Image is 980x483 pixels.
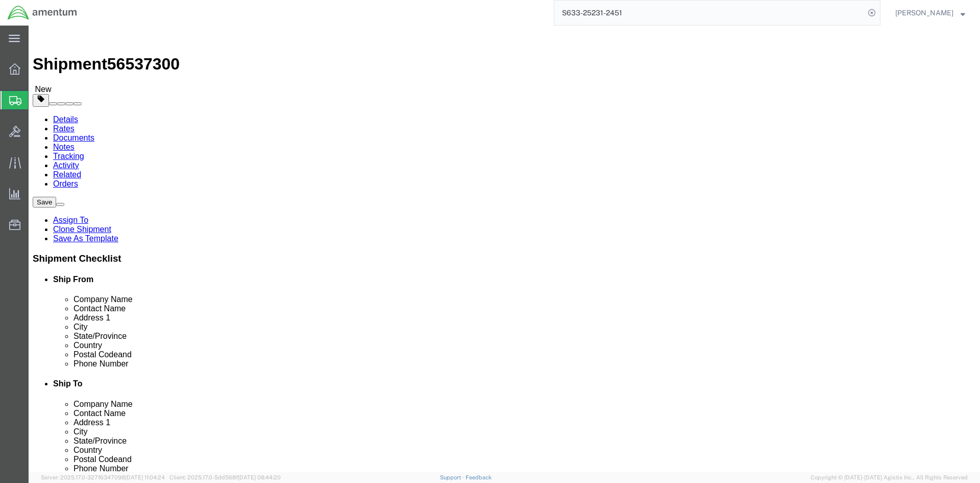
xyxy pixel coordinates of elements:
[41,474,165,480] span: Server: 2025.17.0-327f6347098
[125,474,165,480] span: [DATE] 11:04:24
[895,7,953,18] span: Jimmy Harwell
[811,473,968,482] span: Copyright © [DATE]-[DATE] Agistix Inc., All Rights Reserved
[465,474,492,480] a: Feedback
[554,1,865,25] input: Search for shipment number, reference number
[895,7,966,19] button: [PERSON_NAME]
[169,474,281,480] span: Client: 2025.17.0-5dd568f
[29,26,980,472] iframe: FS Legacy Container
[238,474,281,480] span: [DATE] 08:44:20
[440,474,465,480] a: Support
[7,5,78,20] img: logo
